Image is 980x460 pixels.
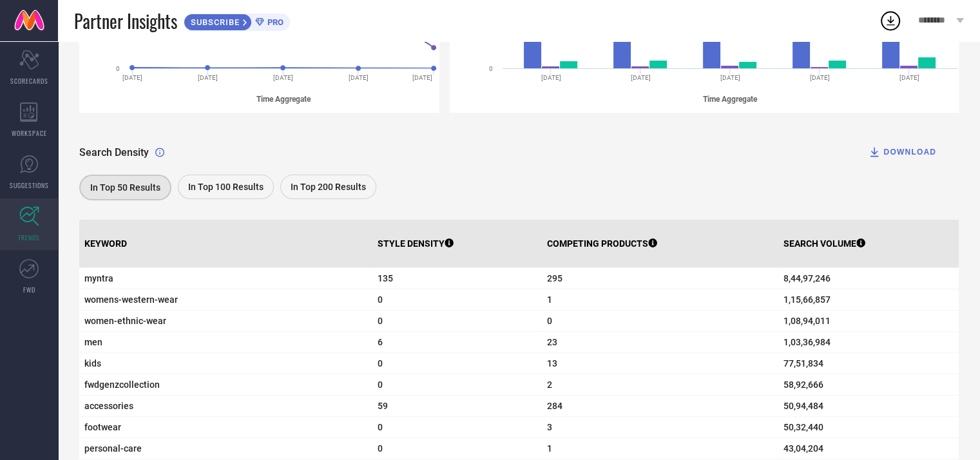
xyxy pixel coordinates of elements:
[783,358,954,369] span: 77,51,834
[23,285,35,294] span: FWD
[291,182,366,192] span: In Top 200 Results
[273,74,293,81] text: [DATE]
[899,74,919,81] text: [DATE]
[84,422,367,432] span: footwear
[378,273,537,283] span: 135
[783,294,954,305] span: 1,15,66,857
[547,316,773,326] span: 0
[378,337,537,347] span: 6
[541,74,561,81] text: [DATE]
[79,220,372,268] th: KEYWORD
[547,379,773,390] span: 2
[852,139,952,165] button: DOWNLOAD
[412,74,432,81] text: [DATE]
[84,443,367,454] span: personal-care
[184,10,290,31] a: SUBSCRIBEPRO
[547,238,657,249] p: COMPETING PRODUCTS
[810,74,830,81] text: [DATE]
[378,238,454,249] p: STYLE DENSITY
[868,146,936,158] div: DOWNLOAD
[84,273,367,283] span: myntra
[188,182,264,192] span: In Top 100 Results
[122,74,142,81] text: [DATE]
[378,401,537,411] span: 59
[547,422,773,432] span: 3
[116,65,120,72] text: 0
[79,146,149,158] span: Search Density
[783,443,954,454] span: 43,04,204
[256,95,311,104] tspan: Time Aggregate
[198,74,218,81] text: [DATE]
[184,17,243,27] span: SUBSCRIBE
[720,74,740,81] text: [DATE]
[84,316,367,326] span: women-ethnic-wear
[547,358,773,369] span: 13
[10,180,49,190] span: SUGGESTIONS
[547,273,773,283] span: 295
[18,233,40,242] span: TRENDS
[547,337,773,347] span: 23
[90,182,160,193] span: In Top 50 Results
[378,316,537,326] span: 0
[703,95,758,104] tspan: Time Aggregate
[378,422,537,432] span: 0
[378,358,537,369] span: 0
[84,294,367,305] span: womens-western-wear
[84,401,367,411] span: accessories
[783,422,954,432] span: 50,32,440
[74,8,177,34] span: Partner Insights
[783,401,954,411] span: 50,94,484
[783,379,954,390] span: 58,92,666
[84,379,367,390] span: fwdgenzcollection
[783,273,954,283] span: 8,44,97,246
[349,74,369,81] text: [DATE]
[547,443,773,454] span: 1
[783,316,954,326] span: 1,08,94,011
[84,337,367,347] span: men
[10,76,48,86] span: SCORECARDS
[264,17,283,27] span: PRO
[489,65,493,72] text: 0
[547,401,773,411] span: 284
[547,294,773,305] span: 1
[378,443,537,454] span: 0
[783,238,865,249] p: SEARCH VOLUME
[378,379,537,390] span: 0
[12,128,47,138] span: WORKSPACE
[631,74,651,81] text: [DATE]
[378,294,537,305] span: 0
[84,358,367,369] span: kids
[783,337,954,347] span: 1,03,36,984
[879,9,902,32] div: Open download list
